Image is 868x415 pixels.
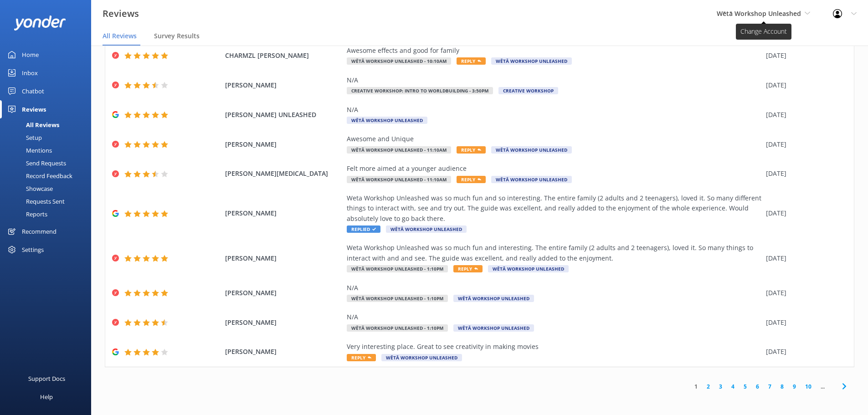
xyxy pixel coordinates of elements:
[766,208,842,218] div: [DATE]
[347,295,448,302] span: Wētā Workshop Unleashed - 1:10pm
[347,225,380,233] span: Replied
[5,195,65,208] div: Requests Sent
[816,382,829,391] span: ...
[14,15,66,31] img: yonder-white-logo.png
[739,382,751,391] a: 5
[5,157,66,169] div: Send Requests
[5,208,91,220] a: Reports
[5,169,91,182] a: Record Feedback
[764,382,776,391] a: 7
[347,354,376,361] span: Reply
[5,157,91,169] a: Send Requests
[727,382,739,391] a: 4
[40,388,53,406] div: Help
[347,117,427,124] span: Wētā Workshop Unleashed
[225,139,343,149] span: [PERSON_NAME]
[5,195,91,208] a: Requests Sent
[225,347,343,357] span: [PERSON_NAME]
[491,57,572,65] span: Wētā Workshop Unleashed
[5,208,47,220] div: Reports
[225,318,343,328] span: [PERSON_NAME]
[28,369,65,388] div: Support Docs
[22,82,44,100] div: Chatbot
[225,288,343,298] span: [PERSON_NAME]
[453,295,534,302] span: Wētā Workshop Unleashed
[347,75,761,85] div: N/A
[22,46,39,64] div: Home
[690,382,702,391] a: 1
[103,31,137,41] span: All Reviews
[225,253,343,263] span: [PERSON_NAME]
[5,144,91,157] a: Mentions
[347,283,761,293] div: N/A
[491,176,572,183] span: Wētā Workshop Unleashed
[347,193,761,224] div: Weta Workshop Unleashed was so much fun and so interesting. The entire family (2 adults and 2 tee...
[347,176,451,183] span: Wētā Workshop Unleashed - 11:10am
[776,382,788,391] a: 8
[766,169,842,179] div: [DATE]
[5,182,53,195] div: Showcase
[766,347,842,357] div: [DATE]
[225,51,343,61] span: CHARMZL [PERSON_NAME]
[5,144,52,157] div: Mentions
[5,169,72,182] div: Record Feedback
[488,265,569,272] span: Wētā Workshop Unleashed
[154,31,200,41] span: Survey Results
[347,87,493,94] span: Creative Workshop: Intro to Worldbuilding - 3:50pm
[347,46,761,56] div: Awesome effects and good for family
[453,324,534,332] span: Wētā Workshop Unleashed
[766,288,842,298] div: [DATE]
[498,87,558,94] span: Creative Workshop
[225,169,343,179] span: [PERSON_NAME][MEDICAL_DATA]
[103,6,139,21] h3: Reviews
[347,57,451,65] span: Wētā Workshop Unleashed - 10:10am
[22,222,56,241] div: Recommend
[751,382,764,391] a: 6
[714,382,727,391] a: 3
[347,164,761,174] div: Felt more aimed at a younger audience
[22,241,44,259] div: Settings
[5,118,91,131] a: All Reviews
[457,57,486,65] span: Reply
[766,253,842,263] div: [DATE]
[766,110,842,120] div: [DATE]
[347,342,761,352] div: Very interesting place. Great to see creativity in making movies
[5,131,42,144] div: Setup
[766,51,842,61] div: [DATE]
[766,318,842,328] div: [DATE]
[347,243,761,263] div: Weta Workshop Unleashed was so much fun and interesting. The entire family (2 adults and 2 teenag...
[5,182,91,195] a: Showcase
[347,324,448,332] span: Wētā Workshop Unleashed - 1:10pm
[788,382,801,391] a: 9
[22,100,46,118] div: Reviews
[225,80,343,90] span: [PERSON_NAME]
[225,208,343,218] span: [PERSON_NAME]
[347,134,761,144] div: Awesome and Unique
[347,146,451,154] span: Wētā Workshop Unleashed - 11:10am
[457,146,486,154] span: Reply
[717,9,801,18] span: Wētā Workshop Unleashed
[491,146,572,154] span: Wētā Workshop Unleashed
[453,265,483,272] span: Reply
[381,354,462,361] span: Wētā Workshop Unleashed
[347,265,448,272] span: Wētā Workshop Unleashed - 1:10pm
[225,110,343,120] span: [PERSON_NAME] UNLEASHED
[5,131,91,144] a: Setup
[801,382,816,391] a: 10
[347,312,761,322] div: N/A
[347,105,761,115] div: N/A
[766,80,842,90] div: [DATE]
[702,382,714,391] a: 2
[386,225,467,233] span: Wētā Workshop Unleashed
[22,64,38,82] div: Inbox
[766,139,842,149] div: [DATE]
[5,118,59,131] div: All Reviews
[457,176,486,183] span: Reply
